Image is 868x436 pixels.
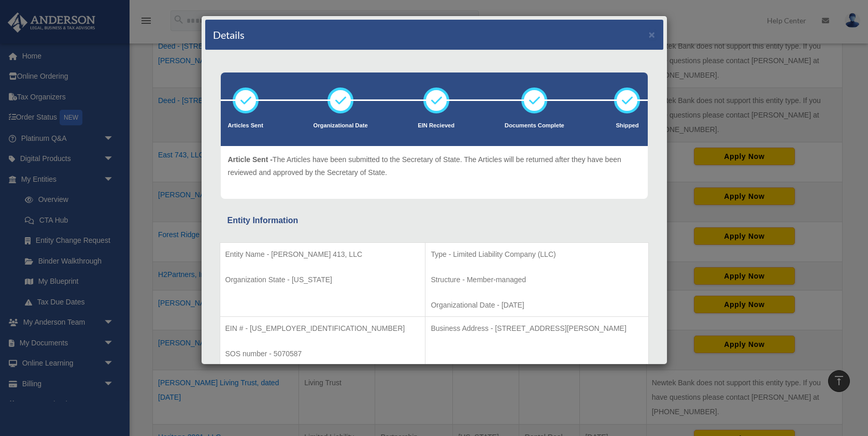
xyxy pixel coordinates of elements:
[213,27,245,42] h4: Details
[431,273,643,286] p: Structure - Member-managed
[431,299,643,312] p: Organizational Date - [DATE]
[649,29,656,40] button: ×
[227,213,641,228] div: Entity Information
[225,273,420,286] p: Organization State - [US_STATE]
[614,121,640,131] p: Shipped
[228,155,273,164] span: Article Sent -
[314,121,368,131] p: Organizational Date
[418,121,454,131] p: EIN Recieved
[228,153,641,179] p: The Articles have been submitted to the Secretary of State. The Articles will be returned after t...
[225,248,420,261] p: Entity Name - [PERSON_NAME] 413, LLC
[225,347,420,360] p: SOS number - 5070587
[225,322,420,335] p: EIN # - [US_EMPLOYER_IDENTIFICATION_NUMBER]
[228,121,263,131] p: Articles Sent
[431,248,643,261] p: Type - Limited Liability Company (LLC)
[505,121,564,131] p: Documents Complete
[431,322,643,335] p: Business Address - [STREET_ADDRESS][PERSON_NAME]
